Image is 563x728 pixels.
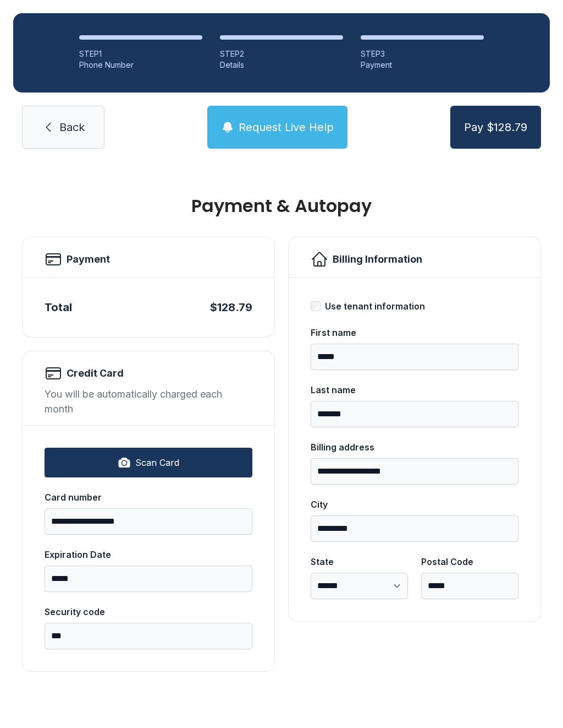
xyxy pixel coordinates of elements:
input: Card number [45,508,252,535]
input: Postal Code [421,573,518,599]
div: STEP 2 [220,48,343,59]
div: Phone Number [79,59,202,70]
div: STEP 1 [79,48,202,59]
input: City [311,515,518,542]
div: Payment [361,59,484,70]
div: Expiration Date [45,548,252,561]
div: Details [220,59,343,70]
span: Request Live Help [239,119,334,135]
input: Security code [45,623,252,649]
div: First name [311,326,518,339]
div: Postal Code [421,555,518,568]
div: STEP 3 [361,48,484,59]
div: You will be automatically charged each month [45,387,252,416]
span: Pay $128.79 [464,119,527,135]
input: Last name [311,401,518,427]
h2: Credit Card [67,366,124,381]
div: Use tenant information [325,300,425,313]
div: City [311,498,518,511]
div: State [311,555,408,568]
span: Scan Card [135,456,179,469]
div: Total [45,300,72,315]
span: Back [59,119,85,135]
select: State [311,573,408,599]
div: Billing address [311,441,518,454]
input: Billing address [311,458,518,485]
div: Security code [45,605,252,618]
div: $128.79 [210,300,252,315]
h2: Billing Information [333,252,422,267]
input: First name [311,344,518,370]
div: Last name [311,383,518,396]
h2: Payment [67,252,110,267]
h1: Payment & Autopay [22,197,541,215]
div: Card number [45,491,252,504]
input: Expiration Date [45,566,252,592]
